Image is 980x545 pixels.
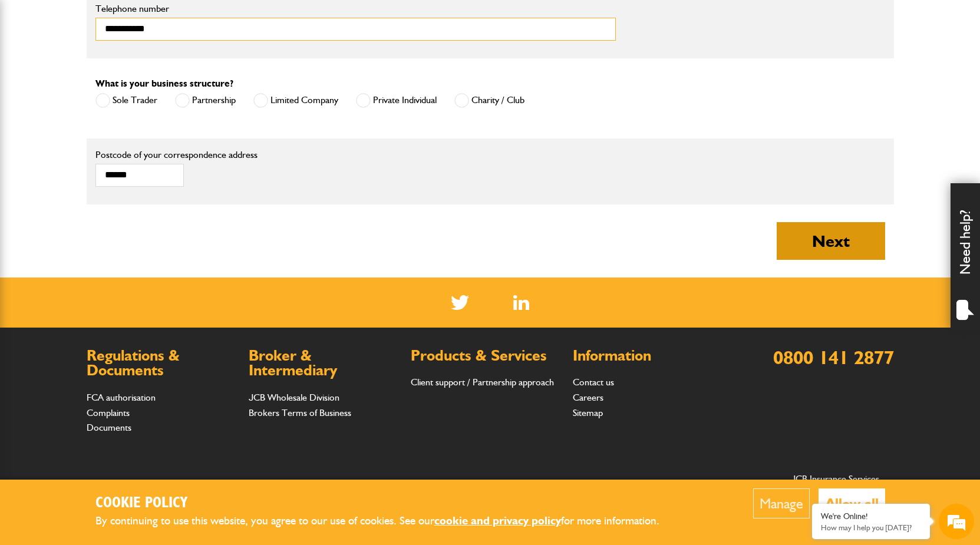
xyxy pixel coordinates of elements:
input: Enter your email address [15,144,215,170]
a: 0800 141 2877 [773,346,894,369]
a: LinkedIn [513,295,529,310]
textarea: Type your message and hit 'Enter' [15,213,215,353]
h2: Information [573,348,723,364]
label: Sole Trader [95,93,157,108]
h2: Broker & Intermediary [249,348,399,378]
a: JCB Wholesale Division [249,392,339,403]
label: Partnership [175,93,236,108]
h2: Regulations & Documents [87,348,237,378]
div: We're Online! [821,511,921,521]
label: Private Individual [356,93,437,108]
p: By continuing to use this website, you agree to our use of cookies. See our for more information. [95,512,679,530]
input: Enter your last name [15,109,215,135]
label: What is your business structure? [95,79,233,88]
a: Careers [573,392,603,403]
img: d_20077148190_company_1631870298795_20077148190 [20,65,50,82]
a: Complaints [87,407,130,418]
img: Twitter [451,295,469,310]
a: FCA authorisation [87,392,156,403]
a: cookie and privacy policy [434,514,561,527]
a: Contact us [573,376,614,388]
p: How may I help you today? [821,523,921,532]
label: Charity / Club [454,93,524,108]
a: Client support / Partnership approach [411,376,554,388]
label: Limited Company [253,93,338,108]
h2: Products & Services [411,348,561,364]
div: Need help? [951,183,980,331]
em: Start Chat [160,363,214,379]
a: Sitemap [573,407,603,418]
a: Documents [87,422,131,433]
label: Telephone number [95,4,616,14]
button: Manage [753,488,810,518]
a: Brokers Terms of Business [249,407,351,418]
div: Minimize live chat window [193,6,222,34]
h2: Cookie Policy [95,494,679,513]
div: Chat with us now [61,66,198,81]
img: Linked In [513,295,529,310]
button: Next [777,222,885,260]
button: Allow all [819,488,885,518]
input: Enter your phone number [15,179,215,204]
label: Postcode of your correspondence address [95,150,275,160]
